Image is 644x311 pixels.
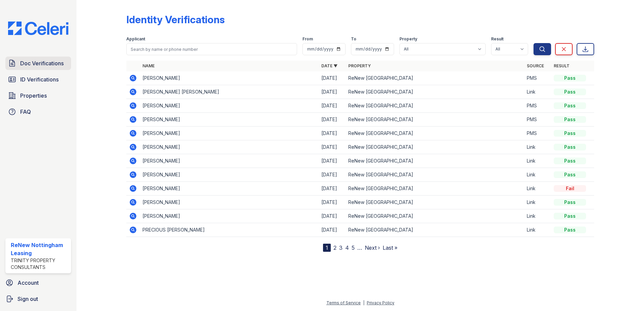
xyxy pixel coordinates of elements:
[140,182,319,196] td: [PERSON_NAME]
[524,85,551,99] td: Link
[346,127,524,140] td: ReNew [GEOGRAPHIC_DATA]
[346,209,524,223] td: ReNew [GEOGRAPHIC_DATA]
[524,168,551,182] td: Link
[524,71,551,85] td: PMS
[18,295,38,303] span: Sign out
[524,154,551,168] td: Link
[321,63,337,68] a: Date ▼
[319,71,346,85] td: [DATE]
[319,182,346,196] td: [DATE]
[140,168,319,182] td: [PERSON_NAME]
[140,140,319,154] td: [PERSON_NAME]
[142,63,155,68] a: Name
[126,36,145,42] label: Applicant
[140,85,319,99] td: [PERSON_NAME] [PERSON_NAME]
[348,63,371,68] a: Property
[527,63,544,68] a: Source
[367,300,394,305] a: Privacy Policy
[554,213,586,219] div: Pass
[554,171,586,178] div: Pass
[126,43,297,55] input: Search by name or phone number
[491,36,504,42] label: Result
[319,127,346,140] td: [DATE]
[333,244,336,251] a: 2
[18,279,39,287] span: Account
[554,227,586,233] div: Pass
[323,244,331,252] div: 1
[319,99,346,113] td: [DATE]
[319,154,346,168] td: [DATE]
[326,300,361,305] a: Terms of Service
[5,57,71,70] a: Doc Verifications
[140,71,319,85] td: [PERSON_NAME]
[20,75,59,83] span: ID Verifications
[140,154,319,168] td: [PERSON_NAME]
[319,113,346,127] td: [DATE]
[319,168,346,182] td: [DATE]
[352,244,355,251] a: 5
[554,130,586,137] div: Pass
[554,89,586,95] div: Pass
[346,223,524,237] td: ReNew [GEOGRAPHIC_DATA]
[554,102,586,109] div: Pass
[346,85,524,99] td: ReNew [GEOGRAPHIC_DATA]
[346,71,524,85] td: ReNew [GEOGRAPHIC_DATA]
[339,244,343,251] a: 3
[11,257,68,271] div: Trinity Property Consultants
[11,241,68,257] div: ReNew Nottingham Leasing
[346,168,524,182] td: ReNew [GEOGRAPHIC_DATA]
[524,99,551,113] td: PMS
[554,144,586,150] div: Pass
[346,196,524,209] td: ReNew [GEOGRAPHIC_DATA]
[554,185,586,192] div: Fail
[140,127,319,140] td: [PERSON_NAME]
[20,108,31,116] span: FAQ
[346,154,524,168] td: ReNew [GEOGRAPHIC_DATA]
[351,36,356,42] label: To
[3,292,74,306] a: Sign out
[399,36,417,42] label: Property
[554,63,570,68] a: Result
[319,223,346,237] td: [DATE]
[524,209,551,223] td: Link
[3,22,74,35] img: CE_Logo_Blue-a8612792a0a2168367f1c8372b55b34899dd931a85d93a1a3d3e32e68fde9ad4.png
[524,182,551,196] td: Link
[20,59,64,67] span: Doc Verifications
[126,13,225,26] div: Identity Verifications
[345,244,349,251] a: 4
[524,127,551,140] td: PMS
[365,244,380,251] a: Next ›
[5,105,71,118] a: FAQ
[140,99,319,113] td: [PERSON_NAME]
[302,36,313,42] label: From
[319,85,346,99] td: [DATE]
[140,113,319,127] td: [PERSON_NAME]
[554,116,586,123] div: Pass
[383,244,397,251] a: Last »
[5,73,71,86] a: ID Verifications
[524,223,551,237] td: Link
[554,199,586,206] div: Pass
[140,196,319,209] td: [PERSON_NAME]
[357,244,362,252] span: …
[140,209,319,223] td: [PERSON_NAME]
[319,140,346,154] td: [DATE]
[346,182,524,196] td: ReNew [GEOGRAPHIC_DATA]
[20,92,47,100] span: Properties
[524,113,551,127] td: PMS
[319,209,346,223] td: [DATE]
[524,196,551,209] td: Link
[346,99,524,113] td: ReNew [GEOGRAPHIC_DATA]
[524,140,551,154] td: Link
[3,276,74,289] a: Account
[363,300,364,305] div: |
[319,196,346,209] td: [DATE]
[554,158,586,164] div: Pass
[346,140,524,154] td: ReNew [GEOGRAPHIC_DATA]
[5,89,71,102] a: Properties
[554,75,586,81] div: Pass
[140,223,319,237] td: PRECIOUS [PERSON_NAME]
[346,113,524,127] td: ReNew [GEOGRAPHIC_DATA]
